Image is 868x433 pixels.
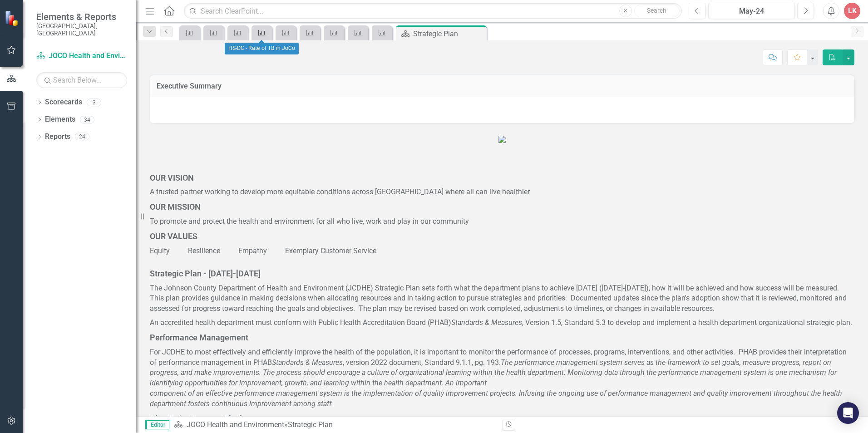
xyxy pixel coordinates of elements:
span: OUR VALUES [150,231,197,241]
button: LK [844,3,860,19]
div: Open Intercom Messenger [837,402,859,424]
p: For JCDHE to most effectively and efficiently improve the health of the population, it is importa... [150,345,854,411]
a: Elements [45,114,75,125]
div: Strategic Plan [288,420,333,429]
button: Search [634,5,680,17]
input: Search ClearPoint... [184,3,682,19]
input: Search Below... [36,72,127,88]
small: [GEOGRAPHIC_DATA], [GEOGRAPHIC_DATA] [36,22,127,37]
a: JOCO Health and Environment [187,420,284,429]
p: To promote and protect the health and environment for all who live, work and play in our community [150,215,854,229]
p: Equity Resilience Empathy Exemplary Customer Service [150,244,854,256]
img: JCDHE%20Logo%20(2).JPG [498,136,506,143]
div: 3 [87,98,101,106]
strong: OUR VISION [150,173,194,182]
em: Standards & Measures [272,358,343,367]
div: HS-DC - Rate of TB in JoCo [225,43,299,54]
div: Strategic Plan [413,28,484,39]
strong: Performance Management [150,333,248,342]
img: ClearPoint Strategy [5,10,20,26]
p: A trusted partner working to develop more equitable conditions across [GEOGRAPHIC_DATA] where all... [150,185,854,199]
a: Reports [45,132,70,142]
p: An accredited health department must conform with Public Health Accreditation Board (PHAB) , Vers... [150,316,854,330]
div: May-24 [711,6,792,17]
a: Scorecards [45,97,82,108]
span: Search [647,7,666,14]
span: Elements & Reports [36,11,127,22]
strong: Strategic Plan - [DATE]-[DATE] [150,269,261,278]
div: » [174,420,495,430]
span: Editor [145,420,169,429]
h3: Executive Summary [157,82,848,90]
strong: OUR MISSION [150,202,201,212]
p: The Johnson County Department of Health and Environment (JCDHE) Strategic Plan sets forth what th... [150,281,854,316]
a: JOCO Health and Environment [36,51,127,61]
div: 24 [75,133,89,141]
em: The performance management system serves as the framework to set goals, measure progress, report ... [150,358,842,408]
strong: ClearPoint Strategy Platform [150,414,256,423]
button: May-24 [708,3,795,19]
div: 34 [80,116,94,123]
em: Standards & Measures [451,318,522,327]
